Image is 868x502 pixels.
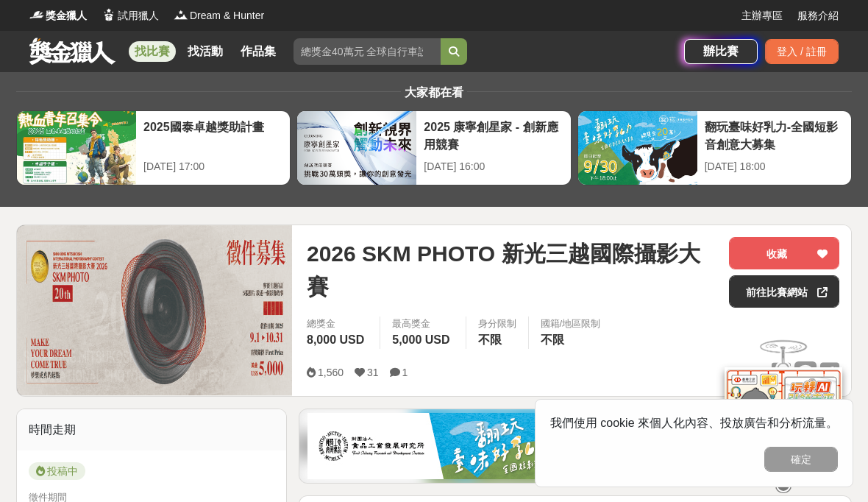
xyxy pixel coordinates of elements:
[294,38,441,65] input: 總獎金40萬元 全球自行車設計比賽
[29,7,44,22] img: Logo
[16,110,291,185] a: 2025國泰卓越獎助計畫[DATE] 17:00
[143,159,282,174] div: [DATE] 17:00
[174,7,188,22] img: Logo
[102,8,159,24] a: Logo試用獵人
[402,367,408,378] span: 1
[424,159,563,174] div: [DATE] 16:00
[729,275,839,308] a: 前往比賽網站
[725,367,842,465] img: d2146d9a-e6f6-4337-9592-8cefde37ba6b.png
[577,110,852,185] a: 翻玩臺味好乳力-全國短影音創意大募集[DATE] 18:00
[17,225,292,395] img: Cover Image
[190,8,264,24] span: Dream & Hunter
[764,447,838,472] button: 確定
[550,417,838,429] span: 我們使用 cookie 來個人化內容、投放廣告和分析流量。
[307,333,364,346] span: 8,000 USD
[424,119,563,152] div: 2025 康寧創星家 - 創新應用競賽
[797,8,839,24] a: 服務介紹
[307,237,717,303] span: 2026 SKM PHOTO 新光三越國際攝影大賽
[118,8,159,24] span: 試用獵人
[478,333,502,346] span: 不限
[684,39,758,64] a: 辦比賽
[29,8,87,24] a: Logo獎金獵人
[318,367,344,378] span: 1,560
[235,41,282,62] a: 作品集
[705,119,844,152] div: 翻玩臺味好乳力-全國短影音創意大募集
[174,8,264,24] a: LogoDream & Hunter
[705,159,844,174] div: [DATE] 18:00
[129,41,176,62] a: 找比賽
[478,317,516,331] div: 身分限制
[741,8,783,24] a: 主辦專區
[401,86,467,99] span: 大家都在看
[541,333,564,346] span: 不限
[367,367,379,378] span: 31
[296,110,571,185] a: 2025 康寧創星家 - 創新應用競賽[DATE] 16:00
[541,317,601,331] div: 國籍/地區限制
[765,39,839,64] div: 登入 / 註冊
[29,462,85,480] span: 投稿中
[729,237,839,269] button: 收藏
[46,8,87,24] span: 獎金獵人
[143,119,282,152] div: 2025國泰卓越獎助計畫
[102,7,116,22] img: Logo
[392,317,453,331] span: 最高獎金
[17,409,286,450] div: 時間走期
[307,317,368,331] span: 總獎金
[307,413,843,479] img: 1c81a89c-c1b3-4fd6-9c6e-7d29d79abef5.jpg
[392,333,449,346] span: 5,000 USD
[182,41,229,62] a: 找活動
